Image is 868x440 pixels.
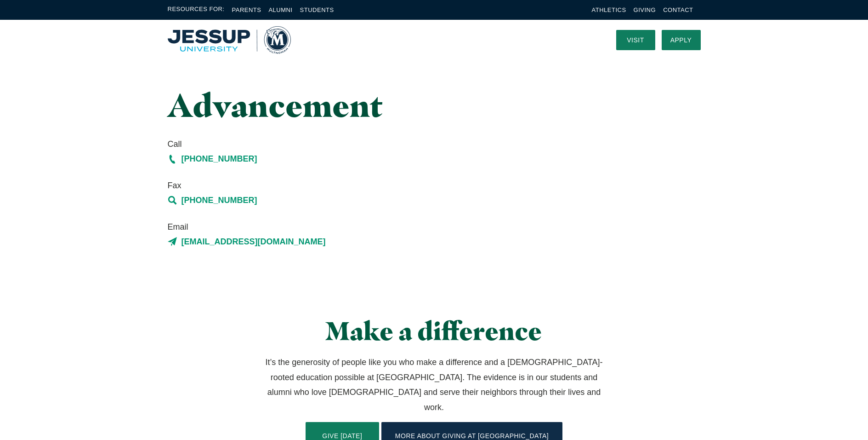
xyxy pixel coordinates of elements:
[616,30,655,50] a: Visit
[232,6,261,13] a: Parents
[168,26,291,54] a: Home
[168,178,380,193] span: Fax
[663,6,693,13] a: Contact
[168,193,380,208] a: [PHONE_NUMBER]
[415,87,700,252] img: Student Smiling Outside
[168,26,291,54] img: Multnomah University Logo
[662,30,701,50] a: Apply
[168,234,380,249] a: [EMAIL_ADDRESS][DOMAIN_NAME]
[592,6,626,13] a: Athletics
[634,6,656,13] a: Giving
[268,6,292,13] a: Alumni
[259,355,609,415] p: It’s the generosity of people like you who make a difference and a [DEMOGRAPHIC_DATA]-rooted educ...
[168,137,380,151] span: Call
[259,316,609,346] h2: Make a difference
[300,6,334,13] a: Students
[168,151,380,166] a: [PHONE_NUMBER]
[168,87,380,123] h1: Advancement
[168,220,380,234] span: Email
[168,5,225,15] span: Resources For:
